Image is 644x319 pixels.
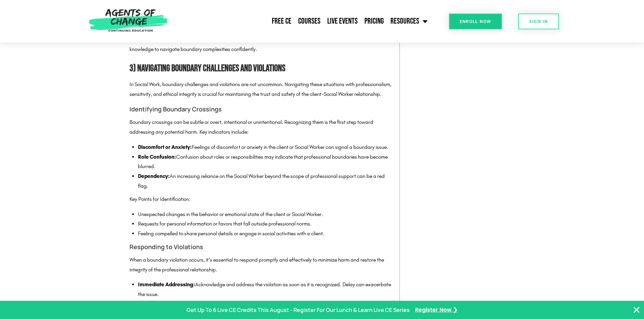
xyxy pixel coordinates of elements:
[361,13,387,30] a: Pricing
[129,80,392,99] p: In Social Work, boundary challenges and violations are not uncommon. Navigating these situations ...
[387,13,431,30] a: Resources
[138,152,392,172] li: Confusion about roles or responsibilities may indicate that professional boundaries have become b...
[138,280,392,299] li: Acknowledge and address the violation as soon as it is recognized. Delay can exacerbate the issue.
[529,19,548,24] span: SIGN IN
[460,19,491,24] span: Enroll Now
[138,154,176,160] strong: Role Confusion:
[415,305,457,315] a: Register Now ❯
[171,13,431,30] nav: Menu
[633,306,641,314] button: Close Banner
[138,144,192,150] strong: Discomfort or Anxiety:
[138,229,392,239] li: Feeling compelled to share personal details or engage in social activities with a client.
[187,305,410,315] p: Get Up To 6 Live CE Credits This August - Register For Our Lunch & Learn Live CE Series
[129,242,392,252] h4: Responding to Violations
[324,13,361,30] a: Live Events
[518,14,559,29] a: SIGN IN
[138,210,392,219] li: Unexpected changes in the behavior or emotional state of the client or Social Worker.
[138,171,392,191] li: An increasing reliance on the Social Worker beyond the scope of professional support can be a red...
[138,173,170,179] strong: Dependency:
[138,299,392,319] li: Consult with a supervisor or a trusted colleague for perspective and document the incident and re...
[129,61,392,76] h2: 3) Navigating Boundary Challenges and Violations
[129,117,392,137] p: Boundary crossings can be subtle or overt, intentional or unintentional. Recognizing them is the ...
[138,281,195,288] strong: Immediate Addressing:
[449,14,502,29] a: Enroll Now
[129,194,392,204] p: Key Points for Identification:
[129,104,392,114] h4: Identifying Boundary Crossings
[129,255,392,275] p: When a boundary violation occurs, it’s essential to respond promptly and effectively to minimize ...
[138,219,392,229] li: Requests for personal information or favors that fall outside professional norms.
[138,142,392,152] li: Feelings of discomfort or anxiety in the client or Social Worker can signal a boundary issue.
[268,13,295,30] a: Free CE
[295,13,324,30] a: Courses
